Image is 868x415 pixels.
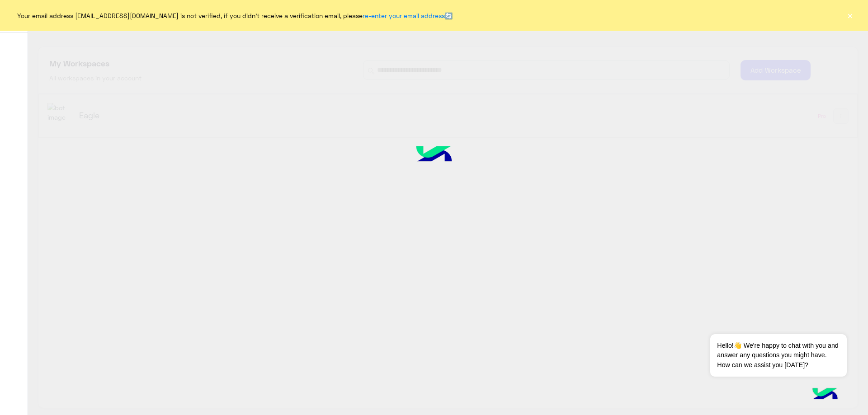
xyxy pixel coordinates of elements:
button: × [845,11,854,20]
span: Hello!👋 We're happy to chat with you and answer any questions you might have. How can we assist y... [710,334,846,377]
a: re-enter your email address [363,12,445,19]
img: hulul-logo.png [809,379,841,410]
img: hulul-logo.png [399,132,469,179]
span: Your email address [EMAIL_ADDRESS][DOMAIN_NAME] is not verified, if you didn't receive a verifica... [17,11,453,20]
